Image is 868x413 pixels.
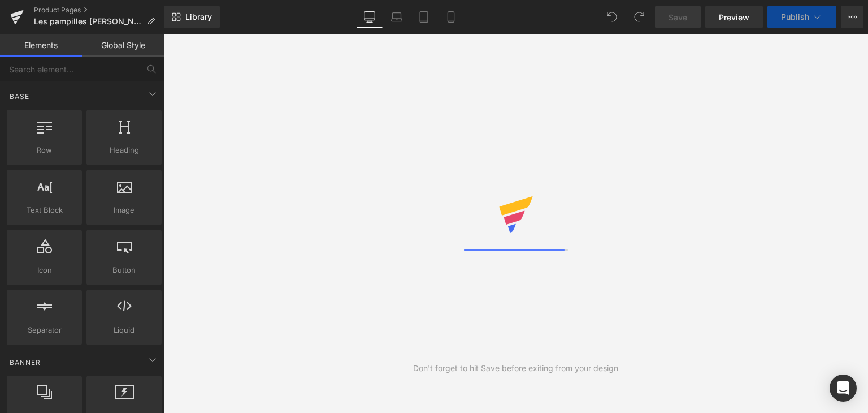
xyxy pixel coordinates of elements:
span: Banner [8,357,42,368]
a: Desktop [356,6,383,28]
a: Preview [705,6,763,28]
div: Open Intercom Messenger [830,375,857,402]
span: Base [8,91,31,102]
span: Row [10,144,79,156]
span: Liquid [90,324,158,336]
div: Don't forget to hit Save before exiting from your design [413,362,618,375]
span: Image [90,204,158,216]
span: Save [669,11,687,23]
button: Publish [767,6,836,28]
span: Text Block [10,204,79,216]
a: Product Pages [34,6,164,15]
a: Mobile [437,6,465,28]
span: Les pampilles [PERSON_NAME] [34,17,142,26]
span: Separator [10,324,79,336]
span: Publish [781,12,809,21]
span: Heading [90,144,158,156]
span: Library [185,12,212,22]
button: Undo [601,6,623,28]
a: Global Style [82,34,164,57]
button: Redo [628,6,650,28]
span: Preview [719,11,749,23]
button: More [841,6,863,28]
a: Tablet [410,6,437,28]
a: New Library [164,6,220,28]
span: Button [90,264,158,276]
a: Laptop [383,6,410,28]
span: Icon [10,264,79,276]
